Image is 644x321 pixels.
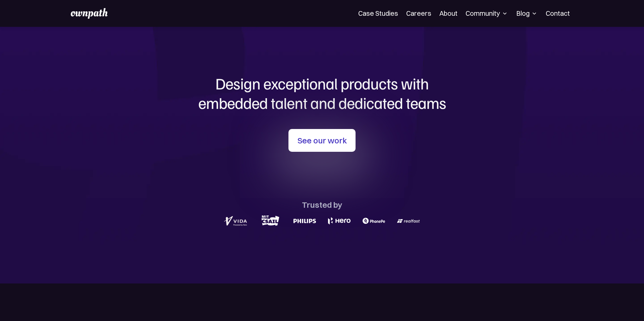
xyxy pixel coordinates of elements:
a: Case Studies [358,9,398,17]
div: Community [466,9,508,17]
h1: Design exceptional products with embedded talent and dedicated teams [161,74,483,112]
div: Trusted by [302,200,342,209]
a: Careers [406,9,431,17]
div: Blog [516,9,538,17]
a: See our work [288,129,356,152]
a: Contact [546,9,570,17]
a: About [439,9,458,17]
